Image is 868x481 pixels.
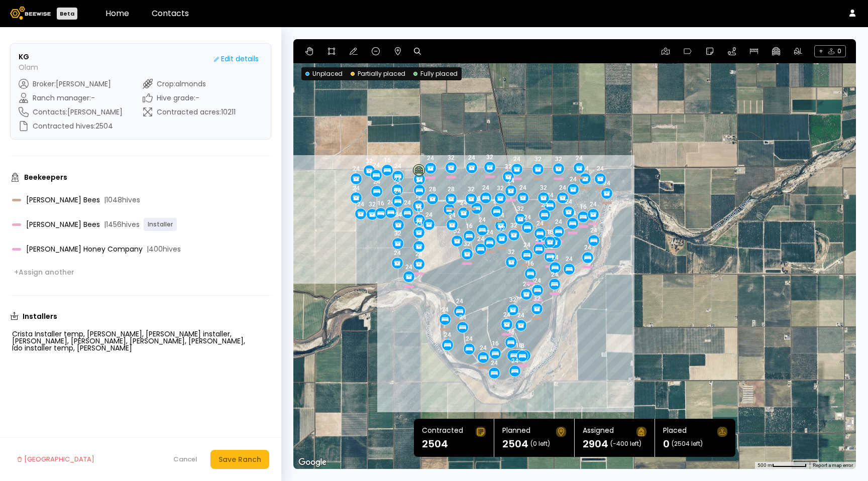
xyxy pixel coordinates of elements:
div: [GEOGRAPHIC_DATA] [17,454,94,464]
div: 24 [566,256,573,263]
div: 24 [477,235,484,243]
span: | 1456 hives [104,221,140,228]
div: 24 [486,229,493,236]
div: 24 [565,198,572,205]
div: 24 [555,218,562,225]
div: 24 [480,344,487,351]
div: 32 [366,158,373,165]
div: Ranch manager : - [19,93,123,103]
div: 16 [416,206,423,213]
div: 24 [590,201,597,208]
div: Broker : [PERSON_NAME] [19,79,123,89]
span: (0 left) [530,441,550,447]
div: [PERSON_NAME] Bees|1456hivesInstaller [10,216,271,233]
div: 32 [534,156,541,163]
div: 16 [580,203,587,210]
div: 16 [492,340,499,347]
div: 24 [466,335,473,342]
div: 32 [540,184,547,191]
div: Edit details [214,54,259,64]
div: 32 [468,186,475,193]
div: 16 [547,228,554,235]
div: 24 [503,311,510,318]
span: (-400 left) [610,441,641,447]
span: | 400 hives [147,246,181,253]
div: Assigned [583,427,614,437]
div: 24 [387,199,394,206]
div: Contracted acres : 10211 [143,107,236,117]
button: Cancel [168,451,202,467]
div: 24 [590,227,597,234]
div: [PERSON_NAME] Bees [12,196,239,203]
div: 32 [486,154,493,161]
button: +Assign another [10,265,78,279]
button: Save Ranch [210,450,269,469]
div: 24 [394,250,401,257]
div: Contracted hives : 2504 [19,121,123,131]
div: 32 [509,296,516,303]
div: 32 [464,240,471,248]
span: Installer [144,218,177,231]
h1: 0 [663,439,670,449]
div: 24 [353,165,360,172]
span: 500 m [757,462,772,468]
div: 24 [582,165,589,172]
a: Open this area in Google Maps (opens a new window) [296,456,329,469]
div: Beta [57,8,77,20]
h1: 2504 [502,439,528,449]
div: Placed [663,427,687,437]
div: 24 [353,185,360,192]
button: [GEOGRAPHIC_DATA] [12,450,99,469]
span: + 0 [814,45,846,57]
h3: Beekeepers [24,174,67,181]
h3: Installers [23,313,57,320]
div: Partially placed [351,69,405,78]
span: | 1048 hives [104,196,140,203]
div: Unplaced [305,69,343,78]
div: 24 [547,192,554,199]
div: 24 [459,314,466,321]
div: 24 [507,177,514,184]
div: Contacts : [PERSON_NAME] [19,107,123,117]
div: 24 [449,212,456,219]
a: Contacts [152,8,189,19]
div: 24 [442,306,449,313]
div: 32 [555,156,562,163]
div: 32 [394,230,401,237]
div: 24 [536,220,544,227]
div: 24 [491,359,498,367]
div: 16 [515,342,522,349]
button: Map Scale: 500 m per 65 pixels [754,462,810,469]
div: 24 [541,201,548,208]
div: 24 [523,242,530,249]
div: 24 [511,357,518,365]
div: 24 [576,155,583,162]
div: 24 [415,219,422,226]
h1: 2504 [422,439,448,449]
div: 24 [524,214,531,221]
div: 16 [377,200,384,207]
div: Hive grade : - [143,93,236,103]
div: 16 [527,260,534,267]
div: 32 [510,222,517,229]
div: 24 [415,251,422,258]
div: 24 [551,271,558,278]
a: Home [105,8,129,19]
div: 24 [404,199,411,206]
div: 32 [533,295,540,302]
div: Crop : almonds [143,79,236,89]
img: Beewise logo [10,7,51,20]
div: [PERSON_NAME] Honey Company|400hives [10,241,271,257]
div: 24 [517,312,524,319]
div: Crista Installer temp, [PERSON_NAME], [PERSON_NAME] installer, [PERSON_NAME], [PERSON_NAME], [PER... [12,330,255,351]
div: 28 [429,186,436,193]
div: 24 [603,180,610,187]
div: 16 [466,222,473,229]
div: 24 [519,184,526,191]
div: [PERSON_NAME] Bees [12,218,239,231]
div: 24 [513,156,520,163]
h3: KG [19,52,38,62]
div: 32 [448,154,455,161]
div: 32 [497,185,504,192]
div: 32 [369,201,376,208]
